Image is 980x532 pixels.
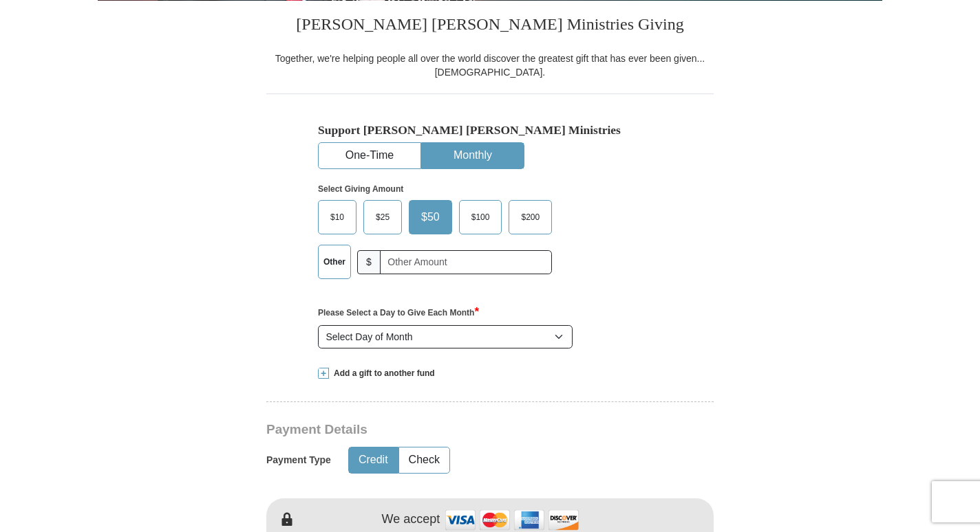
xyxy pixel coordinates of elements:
[382,512,440,527] h4: We accept
[399,447,449,473] button: Check
[319,143,420,168] button: One-Time
[422,143,524,168] button: Monthly
[514,207,546,228] span: $200
[318,184,403,194] strong: Select Giving Amount
[323,207,351,228] span: $10
[319,245,350,278] label: Other
[465,207,497,228] span: $100
[266,52,714,79] div: Together, we're helping people all over the world discover the greatest gift that has ever been g...
[357,250,381,274] span: $
[380,250,552,274] input: Other Amount
[318,308,479,318] strong: Please Select a Day to Give Each Month
[414,207,447,228] span: $50
[318,123,662,137] h5: Support [PERSON_NAME] [PERSON_NAME] Ministries
[266,422,617,438] h3: Payment Details
[266,1,714,52] h3: [PERSON_NAME] [PERSON_NAME] Ministries Giving
[266,454,331,466] h5: Payment Type
[369,207,396,228] span: $25
[349,447,398,473] button: Credit
[329,368,435,379] span: Add a gift to another fund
